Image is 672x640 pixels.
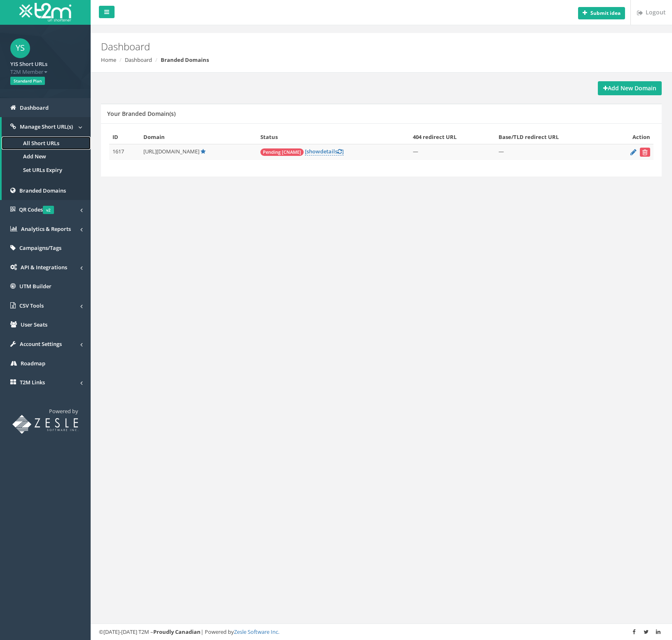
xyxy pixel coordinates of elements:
[12,415,78,434] img: T2M URL Shortener powered by Zesle Software Inc.
[19,206,54,213] span: QR Codes
[19,3,71,21] img: T2M
[49,407,78,415] span: Powered by
[143,148,199,155] span: [URL][DOMAIN_NAME]
[19,244,61,252] span: Campaigns/Tags
[234,628,279,635] a: Zesle Software Inc.
[20,340,62,348] span: Account Settings
[107,111,176,117] h5: Your Branded Domain(s)
[603,84,656,92] strong: Add New Domain
[2,136,91,150] a: All Short URLs
[10,77,45,85] span: Standard Plan
[495,130,609,144] th: Base/TLD redirect URL
[161,56,209,64] strong: Branded Domains
[260,148,304,156] span: Pending [CNAME]
[307,148,320,155] span: show
[410,130,495,144] th: 404 redirect URL
[10,58,80,75] a: YIS Short URLs T2M Member
[140,130,257,144] th: Domain
[99,628,664,636] div: ©[DATE]-[DATE] T2M – | Powered by
[20,123,73,130] span: Manage Short URL(s)
[201,148,206,155] a: Default
[2,163,91,177] a: Set URLs Expiry
[21,225,71,233] span: Analytics & Reports
[10,38,30,58] span: YS
[590,9,620,16] b: Submit idea
[257,130,410,144] th: Status
[20,104,49,111] span: Dashboard
[495,144,609,160] td: —
[305,148,344,155] a: [showdetails]
[609,130,653,144] th: Action
[109,130,140,144] th: ID
[153,628,201,635] strong: Proudly Canadian
[2,150,91,163] a: Add New
[101,41,566,52] h2: Dashboard
[19,302,44,309] span: CSV Tools
[19,282,52,290] span: UTM Builder
[21,321,47,328] span: User Seats
[21,360,45,367] span: Roadmap
[410,144,495,160] td: —
[19,187,66,194] span: Branded Domains
[578,7,625,19] button: Submit idea
[125,56,152,64] a: Dashboard
[101,56,116,64] a: Home
[10,60,47,68] strong: YIS Short URLs
[43,206,54,214] span: v2
[21,264,67,271] span: API & Integrations
[20,379,45,386] span: T2M Links
[10,68,80,76] span: T2M Member
[109,144,140,160] td: 1617
[598,81,662,95] a: Add New Domain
